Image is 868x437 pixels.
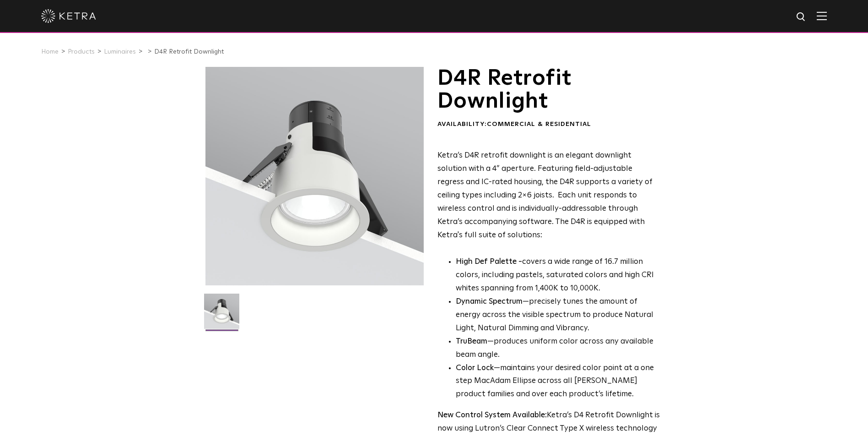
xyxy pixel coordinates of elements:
[487,121,591,127] span: Commercial & Residential
[456,258,522,266] strong: High Def Palette -
[796,11,807,23] img: search icon
[456,335,660,362] li: —produces uniform color across any available beam angle.
[68,49,95,55] a: Products
[456,338,487,345] strong: TruBeam
[456,298,523,306] strong: Dynamic Spectrum
[41,9,96,23] img: ketra-logo-2019-white
[154,49,224,55] a: D4R Retrofit Downlight
[437,67,660,113] h1: D4R Retrofit Downlight
[456,295,660,335] li: —precisely tunes the amount of energy across the visible spectrum to produce Natural Light, Natur...
[437,411,547,419] strong: New Control System Available:
[456,364,494,372] strong: Color Lock
[437,120,660,129] div: Availability:
[817,11,827,20] img: Hamburger%20Nav.svg
[437,149,660,242] p: Ketra’s D4R retrofit downlight is an elegant downlight solution with a 4” aperture. Featuring fie...
[456,256,660,295] p: covers a wide range of 16.7 million colors, including pastels, saturated colors and high CRI whit...
[41,49,59,55] a: Home
[456,362,660,402] li: —maintains your desired color point at a one step MacAdam Ellipse across all [PERSON_NAME] produc...
[104,49,136,55] a: Luminaires
[204,294,239,336] img: D4R Retrofit Downlight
